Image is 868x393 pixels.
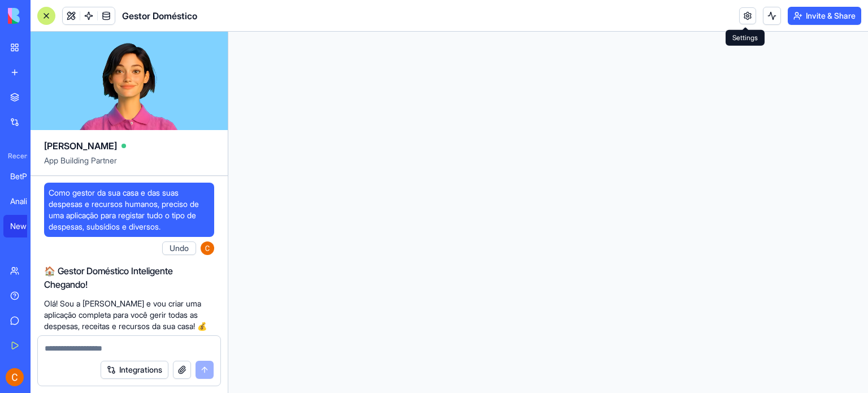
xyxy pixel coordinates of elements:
div: Analista Profissional de Apostas [10,196,42,207]
img: logo [8,8,78,24]
span: App Building Partner [44,155,214,175]
a: BetPro Analytics [3,165,49,188]
button: Invite & Share [788,7,861,25]
span: Gestor Doméstico [122,9,197,23]
button: Integrations [101,361,168,379]
div: BetPro Analytics [10,171,42,182]
a: New App [3,215,49,237]
span: [PERSON_NAME] [44,139,117,153]
p: Olá! Sou a [PERSON_NAME] e vou criar uma aplicação completa para você gerir todas as despesas, re... [44,298,214,332]
img: ACg8ocIrZ_2r3JCGjIObMHUp5pq2o1gBKnv_Z4VWv1zqUWb6T60c5A=s96-c [201,241,214,255]
span: Recent [3,152,27,161]
div: New App [10,221,42,232]
div: Settings [726,30,765,46]
h2: 🏠 Gestor Doméstico Inteligente Chegando! [44,264,214,291]
button: Undo [162,241,196,255]
a: Analista Profissional de Apostas [3,190,49,213]
img: ACg8ocIrZ_2r3JCGjIObMHUp5pq2o1gBKnv_Z4VWv1zqUWb6T60c5A=s96-c [6,368,24,386]
span: Como gestor da sua casa e das suas despesas e recursos humanos, preciso de uma aplicação para reg... [49,187,210,232]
